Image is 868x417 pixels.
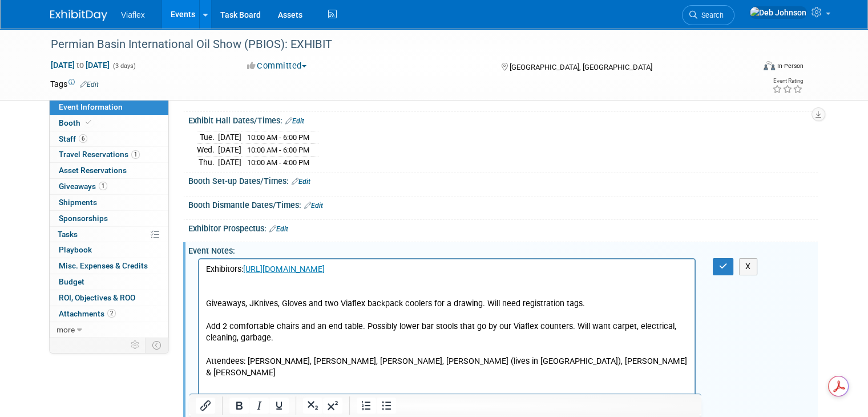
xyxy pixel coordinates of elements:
span: Booth [59,118,94,127]
a: Sponsorships [50,211,168,226]
a: Edit [304,202,323,210]
span: 6 [79,134,87,143]
button: Numbered list [357,398,376,414]
a: Asset Reservations [50,163,168,178]
div: Permian Basin International Oil Show (PBIOS): EXHIBIT [47,34,740,55]
a: Staff6 [50,131,168,147]
a: more [50,322,168,338]
div: Event Rating [772,78,803,84]
button: Bold [229,398,249,414]
button: X [739,258,757,275]
span: Staff [59,134,87,143]
span: Budget [59,277,84,286]
span: Attachments [59,309,116,318]
img: Format-Inperson.png [764,61,775,70]
a: Booth [50,115,168,131]
td: Toggle Event Tabs [146,338,169,352]
span: Sponsorships [59,214,108,223]
a: Misc. Expenses & Credits [50,258,168,274]
a: Playbook [50,242,168,258]
a: Edit [269,225,288,233]
button: Superscript [323,398,342,414]
button: Underline [269,398,289,414]
a: Tasks [50,227,168,242]
div: Exhibitor Prospectus: [188,220,818,235]
button: Insert/edit link [196,398,215,414]
span: Shipments [59,198,97,207]
td: Wed. [197,144,218,157]
a: ROI, Objectives & ROO [50,290,168,306]
span: to [75,61,86,70]
td: [DATE] [218,131,241,144]
span: Tasks [58,230,78,239]
a: Edit [285,117,304,125]
a: Shipments [50,195,168,210]
div: Booth Dismantle Dates/Times: [188,197,818,211]
span: Event Information [59,102,123,111]
button: Bullet list [377,398,396,414]
a: Attachments2 [50,306,168,322]
span: 10:00 AM - 4:00 PM [247,158,309,167]
a: Edit [80,81,99,89]
td: Tue. [197,131,218,144]
td: Thu. [197,156,218,168]
span: 1 [131,150,140,159]
div: Booth Set-up Dates/Times: [188,173,818,187]
span: Search [697,11,724,19]
div: Event Notes: [188,242,818,256]
span: 10:00 AM - 6:00 PM [247,133,309,142]
a: Budget [50,274,168,290]
div: Exhibit Hall Dates/Times: [188,112,818,127]
span: 2 [107,309,116,318]
td: Tags [50,78,99,90]
span: [GEOGRAPHIC_DATA], [GEOGRAPHIC_DATA] [510,63,652,71]
a: Travel Reservations1 [50,147,168,162]
span: 1 [99,182,107,190]
td: [DATE] [218,156,241,168]
span: Viaflex [121,10,145,19]
button: Italic [249,398,269,414]
img: Deb Johnson [749,6,807,19]
a: Event Information [50,99,168,115]
span: Playbook [59,245,92,254]
span: Misc. Expenses & Credits [59,261,148,270]
span: Giveaways [59,182,107,191]
span: (3 days) [112,62,136,70]
a: Edit [292,178,310,186]
div: In-Person [777,62,804,70]
img: ExhibitDay [50,10,107,21]
button: Committed [243,60,311,72]
span: Travel Reservations [59,150,140,159]
span: Asset Reservations [59,166,127,175]
button: Subscript [303,398,322,414]
a: Search [682,5,734,25]
span: 10:00 AM - 6:00 PM [247,146,309,154]
span: ROI, Objectives & ROO [59,293,135,302]
a: Giveaways1 [50,179,168,194]
i: Booth reservation complete [86,119,91,126]
span: [DATE] [DATE] [50,60,110,70]
div: Event Format [692,59,804,77]
td: [DATE] [218,144,241,157]
span: more [56,325,75,334]
td: Personalize Event Tab Strip [126,338,146,352]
